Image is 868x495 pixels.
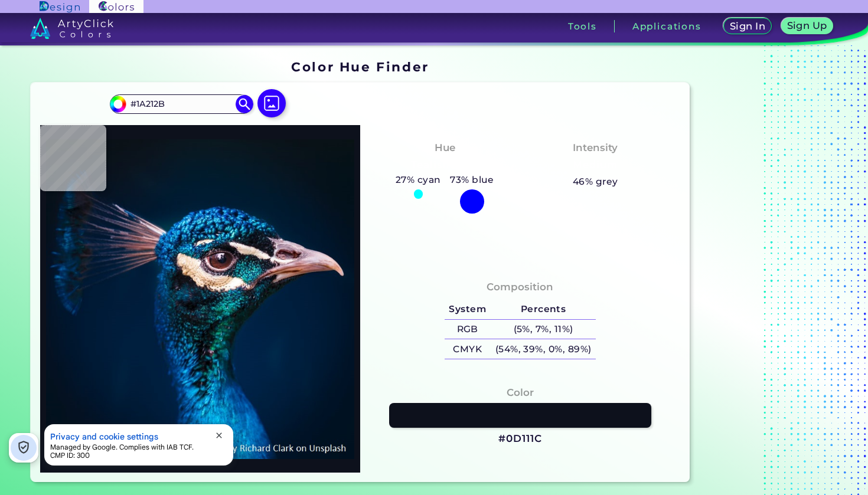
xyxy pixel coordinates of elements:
h3: Medium [567,158,623,172]
h5: CMYK [445,339,491,359]
img: img_pavlin.jpg [46,131,354,466]
h5: 27% cyan [391,172,445,188]
a: Sign Up [784,19,830,34]
a: Sign In [726,19,769,34]
h4: Intensity [573,139,618,156]
input: type color.. [126,96,236,112]
h4: Composition [487,278,553,296]
img: icon search [236,95,253,113]
h5: 73% blue [445,172,498,188]
h5: Sign In [732,22,763,31]
h3: #0D111C [498,432,541,446]
h5: (54%, 39%, 0%, 89%) [491,339,596,359]
h1: Color Hue Finder [291,58,429,76]
h4: Color [507,384,534,401]
img: ArtyClick Design logo [40,1,79,12]
h5: (5%, 7%, 11%) [491,320,596,339]
h5: System [445,300,491,319]
h5: Percents [491,300,596,319]
h5: RGB [445,320,491,339]
h3: Tealish Blue [406,158,484,172]
h5: 46% grey [573,174,618,189]
h4: Hue [435,139,455,156]
h5: Sign Up [789,21,825,30]
img: logo_artyclick_colors_white.svg [30,18,113,39]
h3: Applications [632,22,701,31]
h3: Tools [568,22,597,31]
img: icon picture [257,89,286,117]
